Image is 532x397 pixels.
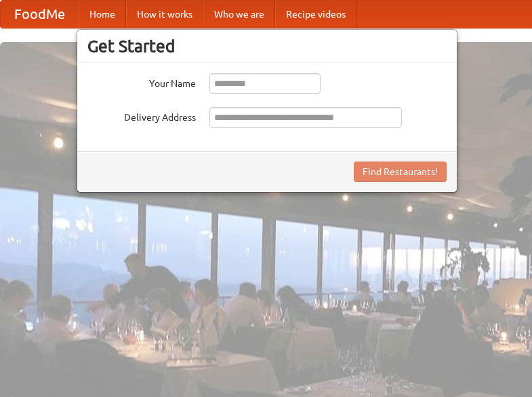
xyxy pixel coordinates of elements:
[203,1,275,28] a: Who we are
[126,1,203,28] a: How it works
[1,1,79,28] a: FoodMe
[87,107,196,124] label: Delivery Address
[87,73,196,90] label: Your Name
[354,162,447,182] button: Find Restaurants!
[87,36,447,56] h3: Get Started
[79,1,126,28] a: Home
[275,1,356,28] a: Recipe videos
